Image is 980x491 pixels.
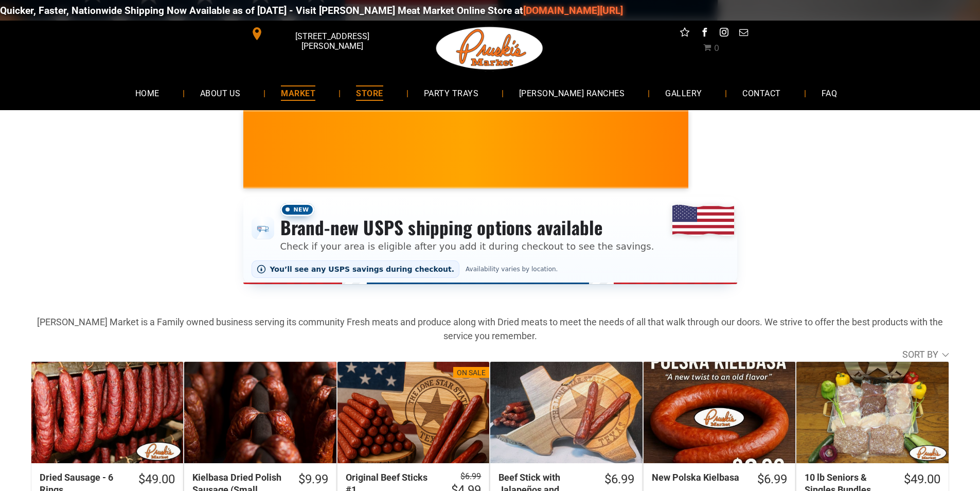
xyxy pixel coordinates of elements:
a: facebook [698,26,711,42]
a: MARKET [265,79,331,107]
a: $6.99New Polska Kielbasa [644,471,795,487]
span: Availability varies by location. [464,266,560,273]
a: New Polska Kielbasa [644,362,795,463]
a: Beef Stick with Jalapeños and Cheese [490,362,642,463]
div: $6.99 [604,471,634,487]
a: Social network [678,26,691,42]
div: Shipping options announcement [243,197,737,284]
div: $6.99 [757,471,787,487]
a: STORE [341,79,398,107]
a: Dried Sausage - 6 Rings [31,362,183,463]
a: instagram [717,26,730,42]
span: New [280,203,314,216]
a: HOME [120,79,175,107]
div: $9.99 [298,471,328,487]
div: $49.00 [904,471,940,487]
a: GALLERY [650,79,717,107]
a: [PERSON_NAME] RANCHES [504,79,640,107]
s: $6.99 [460,471,481,481]
a: 10 lb Seniors &amp; Singles Bundles [796,362,948,463]
span: MARKET [281,85,315,100]
a: On SaleOriginal Beef Sticks #1 [337,362,489,463]
a: [DOMAIN_NAME][URL] [481,5,581,16]
img: Pruski-s+Market+HQ+Logo2-1920w.png [434,21,545,76]
a: CONTACT [727,79,796,107]
span: [PERSON_NAME] MARKET [630,156,832,173]
div: $49.00 [138,471,175,487]
a: PARTY TRAYS [408,79,494,107]
a: email [737,26,750,42]
a: Kielbasa Dried Polish Sausage (Small Batch) [184,362,336,463]
a: FAQ [806,79,852,107]
h3: Brand-new USPS shipping options available [280,216,654,239]
div: On Sale [457,368,486,378]
a: [STREET_ADDRESS][PERSON_NAME] [243,26,401,42]
strong: [PERSON_NAME] Market is a Family owned business serving its community Fresh meats and produce alo... [37,317,943,341]
span: [STREET_ADDRESS][PERSON_NAME] [265,26,398,56]
a: ABOUT US [185,79,256,107]
span: You’ll see any USPS savings during checkout. [270,265,455,273]
p: Check if your area is eligible after you add it during checkout to see the savings. [280,239,654,253]
div: New Polska Kielbasa [652,471,744,483]
span: 0 [714,43,719,53]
